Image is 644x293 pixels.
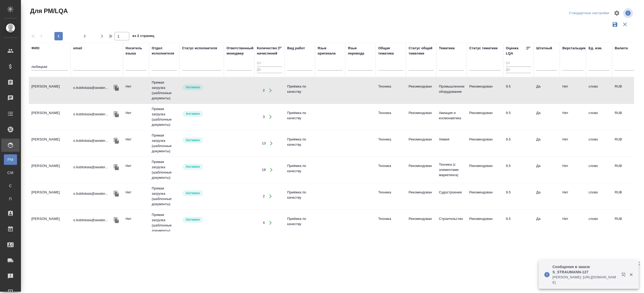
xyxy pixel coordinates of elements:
[182,190,221,197] div: Рядовой исполнитель: назначай с учетом рейтинга
[618,269,631,282] button: Открыть в новой вкладке
[81,34,89,39] span: 2
[406,161,436,179] td: Рекомендован
[586,161,612,179] td: слово
[285,187,315,205] td: Приёмка по качеству
[406,134,436,153] td: Рекомендован
[506,84,531,89] div: перевод идеальный/почти идеальный. Ни редактор, ни корректор не нужен
[265,85,276,96] button: Открыть работы
[612,214,638,232] td: RUB
[263,114,265,120] div: 3
[31,46,39,51] div: ФИО
[182,163,221,170] div: Рядовой исполнитель: назначай с учетом рейтинга
[266,138,277,149] button: Открыть работы
[534,161,560,179] td: Да
[406,187,436,205] td: Рекомендован
[626,272,636,277] button: Закрыть
[318,46,343,56] div: Язык оригинала
[467,187,503,205] td: Рекомендован
[186,138,200,143] p: Активен
[112,163,120,171] button: Скопировать
[467,214,503,232] td: Рекомендован
[436,108,467,126] td: Авиация и космонавтика
[152,46,177,56] div: Отдел исполнителя
[586,81,612,100] td: слово
[186,217,200,222] p: Активен
[112,190,120,198] button: Скопировать
[612,161,638,179] td: RUB
[262,141,266,146] div: 13
[436,134,467,153] td: Химия
[186,164,200,169] p: Активен
[506,163,531,169] div: перевод идеальный/почти идеальный. Ни редактор, ни корректор не нужен
[149,210,179,236] td: Прямая загрузка (шаблонные документы)
[265,191,276,202] button: Открыть работы
[73,85,108,90] p: o.liubitskaia@awater...
[378,46,403,56] div: Общая тематика
[467,81,503,100] td: Рекомендован
[29,7,68,15] span: Для PM/LQA
[149,157,179,183] td: Прямая загрузка (шаблонные документы)
[73,112,108,117] p: o.liubitskaia@awater...
[376,81,406,100] td: Техника
[436,81,467,100] td: Промышленное оборудование
[560,81,586,100] td: Нет
[186,191,200,196] p: Активен
[73,191,108,196] p: o.liubitskaia@awater...
[112,137,120,145] button: Скопировать
[7,196,14,202] span: П
[182,216,221,223] div: Рядовой исполнитель: назначай с учетом рейтинга
[506,190,531,195] div: перевод идеальный/почти идеальный. Ни редактор, ни корректор не нужен
[467,161,503,179] td: Рекомендован
[620,19,630,29] button: Сбросить фильтры
[123,134,149,153] td: Нет
[612,81,638,100] td: RUB
[73,46,82,51] div: email
[126,46,146,56] div: Носитель языка
[265,112,276,122] button: Открыть работы
[227,46,253,56] div: Ответственный менеджер
[506,60,531,67] input: От
[589,46,602,51] div: Ед. изм.
[285,161,315,179] td: Приёмка по качеству
[149,130,179,156] td: Прямая загрузка (шаблонные документы)
[534,134,560,153] td: Да
[560,134,586,153] td: Нет
[506,67,531,73] input: До
[7,170,14,175] span: CM
[552,264,618,275] p: Сообщения в заказе S_STRAUMANN-127
[81,32,89,40] button: 2
[182,137,221,144] div: Рядовой исполнитель: назначай с учетом рейтинга
[534,187,560,205] td: Да
[406,81,436,100] td: Рекомендован
[112,216,120,224] button: Скопировать
[287,46,305,51] div: Вид работ
[263,194,265,199] div: 2
[263,220,265,225] div: 4
[7,183,14,188] span: С
[123,108,149,126] td: Нет
[439,46,455,51] div: Тематика
[257,46,277,56] div: Количество начислений
[436,159,467,180] td: Техника (с элементами маркетинга)
[4,194,17,204] a: П
[182,110,221,117] div: Рядовой исполнитель: назначай с учетом рейтинга
[186,111,200,116] p: Активен
[469,46,498,51] div: Статус тематики
[112,110,120,118] button: Скопировать
[376,108,406,126] td: Техника
[266,165,277,175] button: Открыть работы
[7,157,14,162] span: PM
[29,187,71,205] td: [PERSON_NAME]
[506,216,531,221] div: перевод идеальный/почти идеальный. Ни редактор, ни корректор не нужен
[536,46,552,51] div: Штатный
[123,214,149,232] td: Нет
[265,218,276,228] button: Открыть работы
[29,81,71,100] td: [PERSON_NAME]
[612,134,638,153] td: RUB
[112,84,120,92] button: Скопировать
[611,7,623,19] span: Настроить таблицу
[534,81,560,100] td: Да
[285,81,315,100] td: Приёмка по качеству
[376,134,406,153] td: Техника
[29,108,71,126] td: [PERSON_NAME]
